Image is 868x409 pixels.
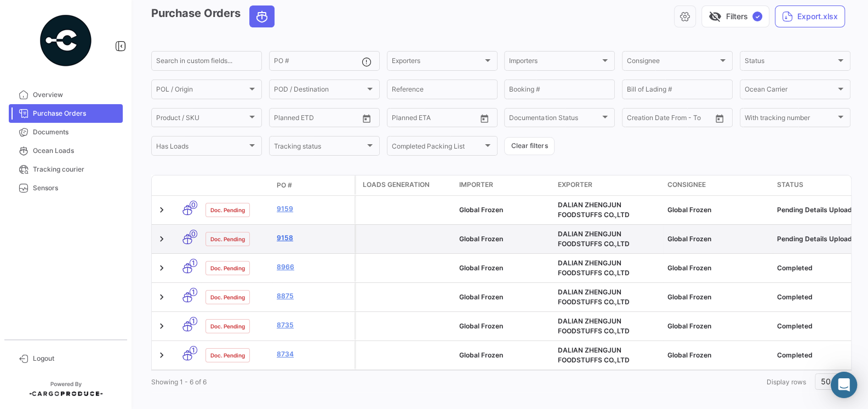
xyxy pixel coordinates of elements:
input: To [297,116,337,123]
button: Clear filters [504,137,555,155]
span: Doc. Pending [210,351,245,360]
datatable-header-cell: Loads generation [356,175,455,195]
a: Tracking courier [9,160,123,179]
datatable-header-cell: Importer [455,175,553,195]
span: Global Frozen [459,322,503,330]
span: 50 [821,377,831,386]
a: Documents [9,123,123,141]
span: Doc. Pending [210,322,245,331]
span: Global Frozen [459,351,503,359]
span: PO # [277,180,292,190]
span: DALIAN ZHENGJUN FOODSTUFFS CO.,LTD [558,230,630,248]
a: Expand/Collapse Row [156,263,167,274]
input: From [627,116,642,123]
a: 8875 [277,291,350,301]
a: Ocean Loads [9,141,123,160]
h3: Purchase Orders [151,5,278,27]
span: Global Frozen [667,351,711,359]
span: Ocean Loads [33,146,118,156]
span: POL / Origin [156,87,247,95]
span: DALIAN ZHENGJUN FOODSTUFFS CO.,LTD [558,288,630,306]
datatable-header-cell: Exporter [553,175,663,195]
span: Importer [459,180,493,190]
span: Tracking status [274,144,365,151]
span: 1 [190,259,197,267]
a: 9159 [277,204,350,214]
span: Has Loads [156,144,247,151]
span: Status [745,59,836,66]
span: Loads generation [363,180,430,190]
span: Global Frozen [459,293,503,301]
span: Product / SKU [156,116,247,123]
button: Export.xlsx [775,5,845,27]
span: Documentation Status [509,116,600,123]
span: Global Frozen [667,322,711,330]
span: Overview [33,90,118,100]
span: Sensors [33,183,118,193]
span: Global Frozen [459,206,503,214]
span: Status [777,180,803,190]
button: Open calendar [358,110,375,127]
datatable-header-cell: PO # [272,176,355,195]
span: Doc. Pending [210,235,245,243]
span: Documents [33,127,118,137]
span: Showing 1 - 6 of 6 [151,378,207,386]
span: Consignee [667,180,706,190]
div: Abrir Intercom Messenger [831,372,857,398]
a: 9158 [277,233,350,243]
a: 8735 [277,320,350,330]
span: Global Frozen [459,264,503,272]
datatable-header-cell: Doc. Status [201,181,272,190]
datatable-header-cell: Consignee [663,175,773,195]
span: 1 [190,317,197,325]
span: Doc. Pending [210,206,245,214]
button: Open calendar [711,110,728,127]
span: Ocean Carrier [745,87,836,95]
a: Purchase Orders [9,104,123,123]
input: From [274,116,289,123]
button: Ocean [250,6,274,27]
span: Tracking courier [33,164,118,174]
span: ✓ [752,12,762,21]
a: Expand/Collapse Row [156,350,167,361]
a: Expand/Collapse Row [156,204,167,215]
span: Consignee [627,59,718,66]
span: visibility_off [709,10,722,23]
a: Expand/Collapse Row [156,292,167,303]
span: Display rows [767,378,806,386]
a: Expand/Collapse Row [156,234,167,245]
span: Completed Packing List [392,144,483,151]
input: To [415,116,455,123]
span: Importers [509,59,600,66]
span: Global Frozen [667,264,711,272]
span: 1 [190,346,197,354]
datatable-header-cell: Transport mode [174,181,201,190]
span: POD / Destination [274,87,365,95]
span: Purchase Orders [33,109,118,118]
span: 1 [190,288,197,296]
img: powered-by.png [38,13,93,68]
span: Exporter [558,180,592,190]
span: Global Frozen [667,293,711,301]
span: DALIAN ZHENGJUN FOODSTUFFS CO.,LTD [558,201,630,219]
span: 0 [190,201,197,209]
span: DALIAN ZHENGJUN FOODSTUFFS CO.,LTD [558,346,630,364]
a: Overview [9,86,123,104]
span: Logout [33,354,118,363]
span: 0 [190,230,197,238]
a: 8966 [277,262,350,272]
span: Exporters [392,59,483,66]
span: Global Frozen [667,206,711,214]
input: To [650,116,690,123]
a: Sensors [9,179,123,197]
span: DALIAN ZHENGJUN FOODSTUFFS CO.,LTD [558,259,630,277]
span: With tracking number [745,116,836,123]
input: From [392,116,407,123]
button: Open calendar [476,110,493,127]
span: Doc. Pending [210,264,245,272]
button: visibility_offFilters✓ [701,5,769,27]
a: Expand/Collapse Row [156,321,167,332]
a: 8734 [277,349,350,359]
span: Doc. Pending [210,293,245,302]
span: DALIAN ZHENGJUN FOODSTUFFS CO.,LTD [558,317,630,335]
